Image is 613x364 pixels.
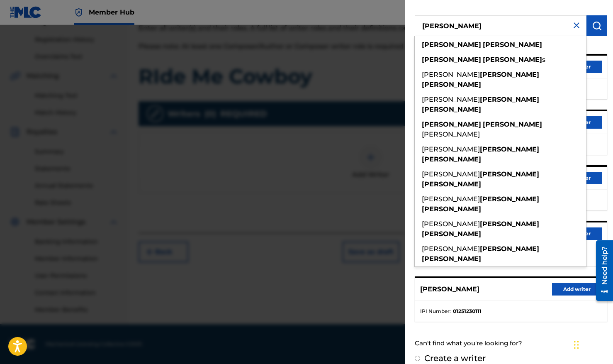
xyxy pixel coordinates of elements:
strong: [PERSON_NAME] [480,220,539,228]
strong: [PERSON_NAME] [483,120,542,128]
strong: [PERSON_NAME] [422,230,481,238]
strong: [PERSON_NAME] [480,245,539,253]
strong: [PERSON_NAME] [422,205,481,213]
strong: [PERSON_NAME] [480,170,539,178]
strong: [PERSON_NAME] [480,145,539,153]
img: close [572,20,581,30]
span: [PERSON_NAME] [422,170,480,178]
strong: [PERSON_NAME] [422,120,481,128]
strong: [PERSON_NAME] [483,56,542,64]
span: [PERSON_NAME] [422,145,480,153]
div: Can't find what you're looking for? [415,335,607,352]
iframe: Resource Center [590,236,613,305]
img: Search Works [592,21,602,31]
strong: [PERSON_NAME] [422,56,481,64]
div: Drag [574,332,579,357]
span: [PERSON_NAME] [422,245,480,253]
strong: [PERSON_NAME] [422,155,481,163]
span: s [542,56,545,64]
strong: [PERSON_NAME] [480,71,539,78]
span: Member Hub [89,7,134,17]
img: MLC Logo [10,6,42,18]
span: [PERSON_NAME] [422,220,480,228]
span: [PERSON_NAME] [422,95,480,103]
label: Create a writer [424,353,486,363]
strong: [PERSON_NAME] [422,180,481,188]
strong: [PERSON_NAME] [422,255,481,263]
strong: [PERSON_NAME] [422,105,481,113]
strong: [PERSON_NAME] [480,195,539,203]
iframe: Chat Widget [572,324,613,364]
strong: [PERSON_NAME] [480,95,539,103]
strong: 01251230111 [453,308,482,315]
span: [PERSON_NAME] [422,195,480,203]
button: Add writer [552,283,602,296]
span: [PERSON_NAME] [422,130,480,138]
img: Top Rightsholder [74,7,84,17]
strong: [PERSON_NAME] [483,41,542,49]
span: IPI Number : [420,308,451,315]
span: [PERSON_NAME] [422,71,480,78]
input: Search writer's name or IPI Number [415,15,586,36]
p: [PERSON_NAME] [420,284,479,294]
strong: [PERSON_NAME] [422,81,481,88]
strong: [PERSON_NAME] [422,41,481,49]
